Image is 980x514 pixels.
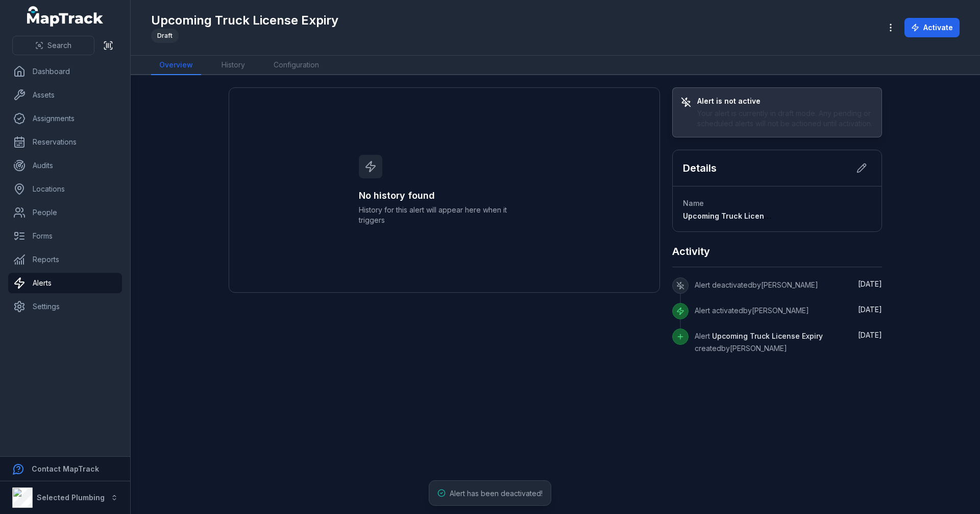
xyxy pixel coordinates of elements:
a: Configuration [265,56,327,75]
a: MapTrack [27,6,104,27]
span: Search [47,40,71,51]
time: 8/18/2025, 2:41:45 PM [858,305,882,314]
strong: Contact MapTrack [32,464,99,473]
span: History for this alert will appear here when it triggers [359,205,530,225]
a: Reservations [8,132,122,152]
h3: Alert is not active [697,96,873,106]
span: [DATE] [858,331,882,339]
h3: No history found [359,189,530,203]
span: Alert deactivated by [PERSON_NAME] [695,281,818,289]
div: Your alert is currently in draft mode. Any pending or scheduled alerts will not be actioned until... [697,108,873,129]
a: Locations [8,179,122,199]
a: Assignments [8,108,122,129]
a: Reports [8,249,122,270]
a: People [8,202,122,223]
span: Name [683,199,704,207]
a: Settings [8,296,122,317]
h2: Activity [672,244,710,259]
button: Activate [904,18,960,37]
span: Alert created by [PERSON_NAME] [695,332,823,353]
time: 8/21/2025, 8:17:31 AM [858,279,882,288]
a: Forms [8,226,122,246]
time: 8/18/2025, 2:41:05 PM [858,331,882,339]
a: Alerts [8,273,122,293]
span: Upcoming Truck License Expiry [712,332,823,340]
span: [DATE] [858,305,882,314]
a: Assets [8,85,122,105]
a: History [213,56,253,75]
span: Alert has been deactivated! [450,489,543,498]
a: Overview [151,56,201,75]
a: Audits [8,155,122,176]
span: Alert activated by [PERSON_NAME] [695,306,809,315]
h1: Upcoming Truck License Expiry [151,12,338,29]
div: Draft [151,29,179,43]
a: Dashboard [8,61,122,82]
button: Search [12,36,94,55]
h2: Details [683,161,717,175]
span: Upcoming Truck License Expiry [683,212,797,220]
span: [DATE] [858,279,882,288]
strong: Selected Plumbing [37,493,105,502]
